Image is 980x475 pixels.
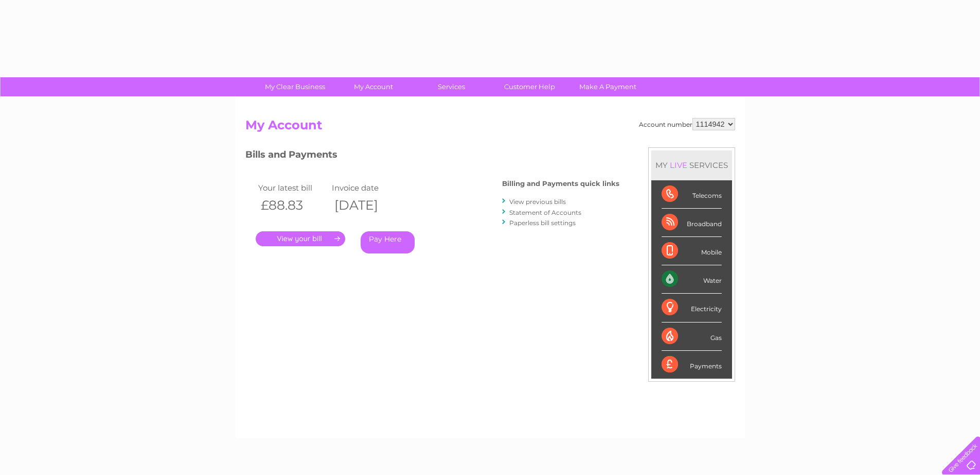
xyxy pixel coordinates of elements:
[361,231,415,253] a: Pay Here
[331,77,416,96] a: My Account
[329,181,403,195] td: Invoice date
[509,198,566,206] a: View previous bills
[509,209,581,216] a: Statement of Accounts
[668,160,689,170] div: LIVE
[662,265,722,294] div: Water
[256,181,330,195] td: Your latest bill
[256,231,345,246] a: .
[662,237,722,265] div: Mobile
[245,118,735,138] h2: My Account
[662,180,722,209] div: Telecoms
[662,209,722,237] div: Broadband
[502,180,619,188] h4: Billing and Payments quick links
[256,195,330,216] th: £88.83
[639,118,735,130] div: Account number
[329,195,403,216] th: [DATE]
[565,77,650,96] a: Make A Payment
[651,150,732,180] div: MY SERVICES
[662,323,722,351] div: Gas
[253,77,337,96] a: My Clear Business
[662,351,722,379] div: Payments
[509,219,576,227] a: Paperless bill settings
[487,77,572,96] a: Customer Help
[245,147,619,165] h3: Bills and Payments
[409,77,494,96] a: Services
[662,294,722,322] div: Electricity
